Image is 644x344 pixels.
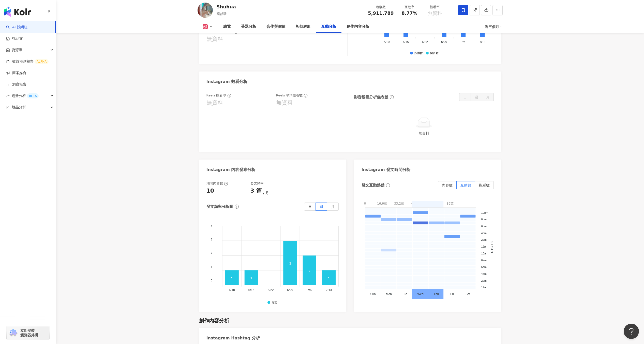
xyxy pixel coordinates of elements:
tspan: 4am [481,272,486,275]
div: 近三個月 [485,23,503,31]
span: 互動數 [460,183,471,187]
span: rise [6,94,10,98]
tspan: 6/22 [268,288,274,292]
div: 互動分析 [321,24,336,30]
div: 10 [206,187,214,195]
img: chrome extension [8,329,18,337]
tspan: 10pm [481,211,488,214]
a: searchAI 找網紅 [6,25,27,30]
span: info-circle [385,182,391,188]
tspan: 2 [211,252,212,255]
tspan: Fri [450,292,454,296]
span: 月 [263,191,269,195]
div: 留言數 [430,52,439,55]
div: Reels 平均觀看數 [276,93,308,98]
div: 互動率 [400,5,419,10]
tspan: 0 [211,279,212,282]
span: info-circle [234,204,239,209]
span: info-circle [389,94,395,100]
tspan: 7/6 [307,288,311,292]
div: 總覽 [223,24,231,30]
tspan: 3 [211,238,212,241]
div: 影音觀看分析儀表板 [354,95,388,100]
div: 發文互動熱點 [362,183,384,188]
tspan: 6/29 [441,40,447,44]
tspan: 2pm [481,238,486,241]
div: 追蹤數 [368,5,394,10]
tspan: 7/13 [480,40,486,44]
tspan: 6pm [481,225,486,228]
tspan: 12pm [481,245,488,248]
tspan: 4pm [481,232,486,235]
div: Instagram 內容發布分析 [206,167,256,173]
tspan: 4 [211,224,212,227]
div: 無資料 [206,35,223,43]
div: 合作與價值 [266,24,286,30]
tspan: Sun [370,292,376,296]
div: 創作內容分析 [199,317,229,324]
img: logo [4,7,31,17]
tspan: 1 [211,265,212,268]
tspan: Mon [386,292,392,296]
tspan: 6/22 [422,40,428,44]
div: Shuhua [217,4,236,10]
div: 受眾分析 [241,24,256,30]
a: chrome extension立即安裝 瀏覽器外掛 [7,326,49,340]
span: 月 [486,95,490,99]
span: 立即安裝 瀏覽器外掛 [20,328,38,337]
a: 效益預測報告ALPHA [6,59,49,64]
tspan: 7/6 [461,40,466,44]
div: 無資料 [206,99,223,107]
a: 洞察報告 [6,82,26,87]
span: 葉舒華 [217,12,227,16]
tspan: 8pm [481,218,486,221]
a: 商案媒合 [6,70,26,76]
tspan: Sat [466,292,470,296]
div: 發文頻率 [250,181,264,186]
div: 無資料 [356,131,492,136]
span: 週 [320,205,323,209]
div: 按讚數 [414,52,423,55]
tspan: 10am [481,252,488,255]
tspan: Thu [433,292,439,296]
a: 找貼文 [6,36,23,41]
div: 創作內容分析 [347,24,369,30]
iframe: Help Scout Beacon - Open [624,324,639,339]
span: 8.77% [401,11,417,16]
span: 5,911,789 [368,10,394,16]
div: 發文頻率分析圖 [206,204,233,209]
tspan: 6/29 [287,288,293,292]
span: 無資料 [428,11,442,16]
span: 競品分析 [12,102,26,113]
div: BETA [27,93,39,98]
span: 趨勢分析 [12,90,39,102]
img: KOL Avatar [198,3,213,18]
text: UTC +8 [490,241,494,253]
span: 月 [331,205,335,209]
div: 期間內容數 [206,181,228,186]
tspan: 2am [481,279,486,282]
span: 資源庫 [12,44,22,56]
tspan: 6/15 [403,40,409,44]
tspan: Wed [417,292,423,296]
div: Instagram 觀看分析 [206,79,248,84]
div: 無資料 [276,99,293,107]
tspan: 6am [481,265,486,268]
span: 日 [308,205,312,209]
span: 觀看數 [479,183,490,187]
span: 內容數 [442,183,453,187]
div: 3 篇 [250,187,262,195]
tspan: Tue [402,292,407,296]
span: 日 [463,95,467,99]
div: Instagram 發文時間分析 [362,167,411,173]
div: 觀看率 [425,5,445,10]
div: Instagram Hashtag 分析 [206,335,260,341]
span: 週 [475,95,478,99]
tspan: 6/10 [229,288,235,292]
div: Reels 觀看率 [206,93,231,98]
tspan: 6/15 [248,288,254,292]
tspan: 12am [481,286,488,289]
div: 相似網紅 [296,24,311,30]
tspan: 8am [481,259,486,262]
tspan: 7/13 [326,288,332,292]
